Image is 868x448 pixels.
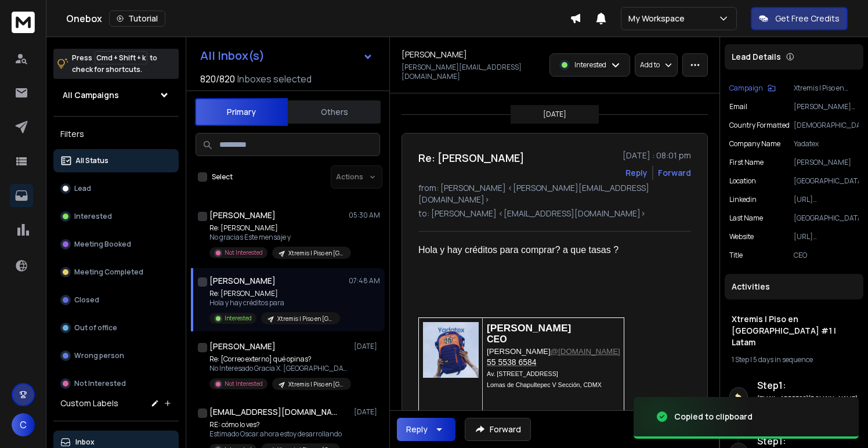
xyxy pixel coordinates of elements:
button: Reply [625,167,648,179]
p: Hola y hay créditos para [209,298,340,308]
div: Reply [406,424,428,435]
p: 05:30 AM [349,211,380,220]
p: Lead [74,184,91,193]
h1: Re: [PERSON_NAME] [418,150,525,166]
p: CEO [794,251,859,260]
button: Out of office [53,316,179,339]
span: [PERSON_NAME] [487,347,620,356]
button: Forward [465,418,531,441]
p: Press to check for shortcuts. [72,52,157,75]
b: CEO [487,334,507,344]
span: Cmd + Shift + k [95,51,147,64]
p: Wrong person [74,351,124,360]
p: [GEOGRAPHIC_DATA] [794,214,859,223]
h1: All Inbox(s) [200,50,265,62]
a: @[DOMAIN_NAME] [551,347,620,356]
p: [URL][DOMAIN_NAME][PERSON_NAME] [794,195,859,204]
p: website [729,232,754,241]
button: Reply [397,418,455,441]
p: Company Name [729,139,780,149]
p: Meeting Completed [74,268,143,277]
label: Select [212,172,233,182]
span: Av. [STREET_ADDRESS] [487,370,558,377]
p: Interested [74,212,112,221]
div: | [732,355,856,364]
p: No Interesado Gracia X. [GEOGRAPHIC_DATA] [209,364,349,373]
h3: Filters [53,126,179,142]
p: [PERSON_NAME][EMAIL_ADDRESS][DOMAIN_NAME] [794,102,859,111]
p: Meeting Booked [74,240,131,249]
h1: [PERSON_NAME] [209,209,276,221]
p: Not Interested [225,248,263,257]
p: [DATE] [354,342,380,351]
button: Get Free Credits [751,7,848,30]
button: Wrong person [53,344,179,367]
div: Copied to clipboard [674,411,753,422]
div: Activities [725,274,863,299]
button: C [12,413,35,436]
button: Tutorial [109,10,165,27]
div: Hola y hay créditos para comprar? a que tasas ? [418,243,682,257]
b: [PERSON_NAME] [487,322,571,334]
span: 5 days in sequence [753,355,813,364]
div: Onebox [66,10,570,27]
p: Get Free Credits [775,13,840,24]
img: AIorK4wCq_WSVKf0gfdCpJO3oeyXrve_XkJYWNqslOu7IANRuPiqO4v1IvZFErwLFu1PnnmFwKGWHiF4qKlR [423,322,479,378]
p: Out of office [74,323,117,333]
p: Xtremis | Piso en [GEOGRAPHIC_DATA] #1 | Latam [794,84,859,93]
p: [DATE] : 08:01 pm [623,150,691,161]
p: location [729,176,756,186]
p: Interested [574,60,606,70]
button: Closed [53,288,179,312]
p: 07:48 AM [349,276,380,286]
button: Others [288,99,381,125]
span: 820 / 820 [200,72,235,86]
p: Xtremis | Piso en [GEOGRAPHIC_DATA] #1 | Latam [288,249,344,258]
p: to: [PERSON_NAME] <[EMAIL_ADDRESS][DOMAIN_NAME]> [418,208,691,219]
p: [DEMOGRAPHIC_DATA] [794,121,859,130]
p: [PERSON_NAME] [794,158,859,167]
p: Last Name [729,214,763,223]
p: Closed [74,295,99,305]
p: [URL][DOMAIN_NAME] [794,232,859,241]
p: Re: [PERSON_NAME] [209,289,340,298]
p: [PERSON_NAME][EMAIL_ADDRESS][DOMAIN_NAME] [402,63,542,81]
h6: Step 1 : [757,378,859,392]
p: linkedin [729,195,757,204]
button: Interested [53,205,179,228]
p: Interested [225,314,252,323]
p: title [729,251,743,260]
button: All Inbox(s) [191,44,382,67]
p: My Workspace [628,13,689,24]
p: Inbox [75,438,95,447]
p: Estimado Oscar ahora estoy desarrollando [209,429,342,439]
h1: All Campaigns [63,89,119,101]
p: Campaign [729,84,763,93]
p: Country formatted [729,121,790,130]
p: Xtremis | Piso en [GEOGRAPHIC_DATA] #1 | [GEOGRAPHIC_DATA] [288,380,344,389]
button: Primary [195,98,288,126]
p: [GEOGRAPHIC_DATA] [794,176,859,186]
p: Re: [PERSON_NAME] [209,223,349,233]
a: 55 5538 6584 [487,357,537,367]
button: Meeting Completed [53,261,179,284]
h3: Custom Labels [60,398,118,409]
p: Not Interested [74,379,126,388]
div: Forward [658,167,691,179]
p: First Name [729,158,764,167]
h1: [PERSON_NAME] [209,275,276,287]
button: All Campaigns [53,84,179,107]
p: Not Interested [225,380,263,388]
button: All Status [53,149,179,172]
button: Not Interested [53,372,179,395]
h1: [EMAIL_ADDRESS][DOMAIN_NAME] [209,406,337,418]
p: [DATE] [543,110,566,119]
p: Xtremis | Piso en [GEOGRAPHIC_DATA] #1 | Latam [277,315,333,323]
button: Lead [53,177,179,200]
p: All Status [75,156,108,165]
button: Meeting Booked [53,233,179,256]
